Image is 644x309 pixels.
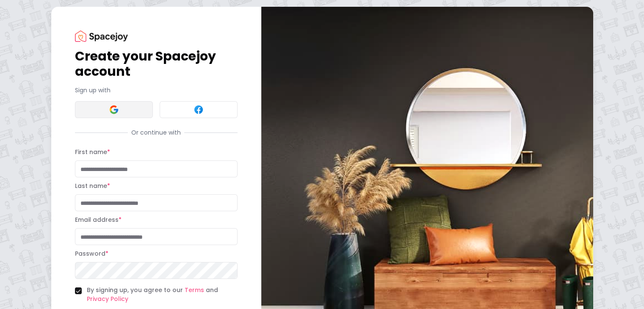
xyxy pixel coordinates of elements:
a: Privacy Policy [87,295,128,303]
label: First name [75,148,110,156]
img: Facebook signin [193,105,204,115]
a: Terms [185,286,204,294]
label: By signing up, you agree to our and [87,286,238,303]
p: Sign up with [75,86,238,94]
label: Password [75,249,108,258]
label: Last name [75,182,110,190]
span: Or continue with [128,128,184,137]
img: Spacejoy Logo [75,30,128,42]
label: Email address [75,215,122,224]
h1: Create your Spacejoy account [75,49,238,79]
img: Google signin [109,105,119,115]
